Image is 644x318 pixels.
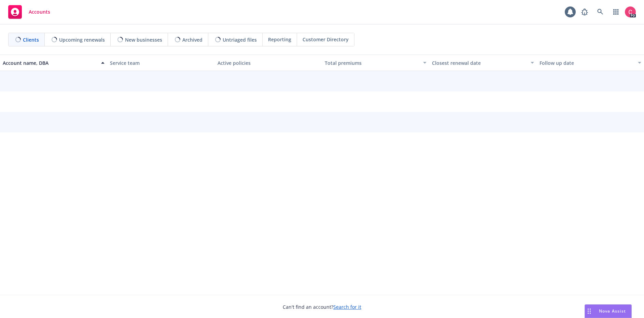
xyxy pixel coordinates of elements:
div: Closest renewal date [432,59,526,67]
div: Total premiums [325,59,419,67]
a: Report a Bug [578,5,591,19]
span: Archived [182,36,202,43]
a: Switch app [609,5,623,19]
span: Upcoming renewals [59,36,105,43]
span: Clients [23,36,39,43]
button: Service team [107,55,214,71]
span: Reporting [268,36,291,43]
div: Drag to move [585,305,593,318]
div: Account name, DBA [3,59,97,67]
div: Follow up date [540,59,634,67]
a: Accounts [5,2,53,21]
span: Untriaged files [223,36,257,43]
span: New businesses [125,36,162,43]
span: Accounts [29,9,50,15]
button: Total premiums [322,55,429,71]
div: Active policies [218,59,319,67]
button: Active policies [215,55,322,71]
button: Follow up date [537,55,644,71]
img: photo [625,6,636,17]
span: Can't find an account? [283,303,361,310]
div: Service team [110,59,212,67]
button: Nova Assist [585,304,632,318]
a: Search for it [333,304,361,310]
span: Customer Directory [303,36,349,43]
span: Nova Assist [599,308,626,314]
a: Search [593,5,607,19]
button: Closest renewal date [429,55,536,71]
